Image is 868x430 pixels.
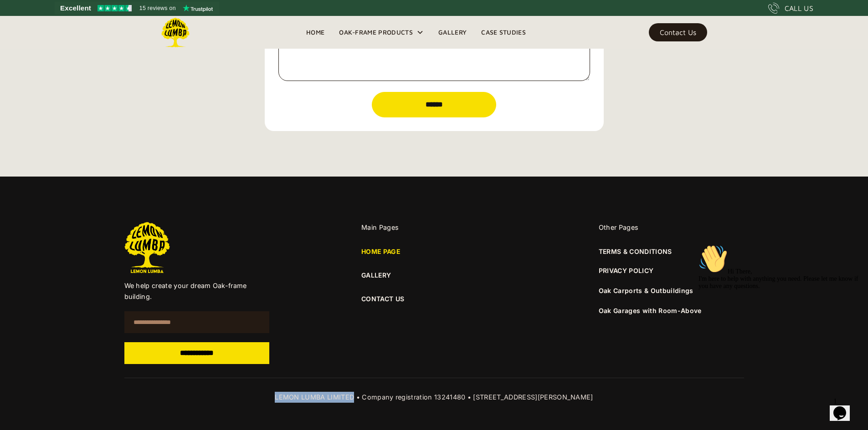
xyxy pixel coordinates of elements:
a: Gallery [431,25,474,39]
p: We help create your dream Oak-frame building. [124,280,270,302]
img: Trustpilot 4.5 stars [98,5,132,11]
div: LEMON LUMBA LIMITED • Company registration 13241480 • [STREET_ADDRESS][PERSON_NAME] [124,392,744,403]
a: Case Studies [474,25,533,39]
span: 15 reviews on [139,3,176,14]
a: See Lemon Lumba reviews on Trustpilot [55,2,219,15]
div: Contact Us [660,29,696,35]
div: Oak-Frame Products [339,27,413,38]
a: Contact Us [649,23,707,41]
iframe: chat widget [830,394,859,421]
img: :wave: [4,4,33,33]
a: TERMS & CONDITIONS [599,247,672,257]
a: CONTACT US [361,294,507,304]
a: GALLERY [361,270,507,280]
img: Trustpilot logo [183,5,213,12]
a: Oak Garages with Room-Above [599,307,702,314]
a: HOME PAGE [361,247,401,257]
div: Main Pages [361,222,507,233]
a: CALL US [768,3,813,14]
div: Oak-Frame Products [332,16,431,49]
span: Hi There, I'm here to help with anything you need. Please let me know if you have any questions. [4,27,164,49]
div: 👋Hi There,I'm here to help with anything you need. Please let me know if you have any questions. [4,4,168,49]
iframe: chat widget [695,241,859,389]
a: Oak Carports & Outbuildings [599,287,693,294]
form: Email Form [124,311,270,364]
a: PRIVACY POLICY [599,266,653,276]
div: Other Pages [599,222,744,233]
a: Home [299,25,332,39]
div: CALL US [785,3,813,14]
span: Excellent [60,3,91,14]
